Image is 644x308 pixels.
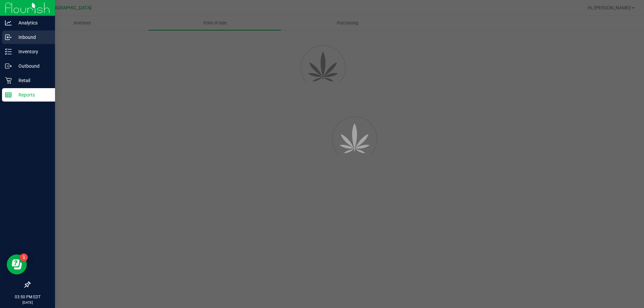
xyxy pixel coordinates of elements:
[5,63,12,69] inline-svg: Outbound
[5,34,12,41] inline-svg: Inbound
[12,19,52,27] p: Analytics
[12,33,52,41] p: Inbound
[12,76,52,84] p: Retail
[5,91,12,98] inline-svg: Reports
[5,48,12,55] inline-svg: Inventory
[7,254,27,274] iframe: Resource center
[12,91,52,99] p: Reports
[5,19,12,26] inline-svg: Analytics
[20,253,28,261] iframe: Resource center unread badge
[3,300,52,305] p: [DATE]
[5,77,12,84] inline-svg: Retail
[3,294,52,300] p: 03:50 PM EDT
[12,48,52,56] p: Inventory
[12,62,52,70] p: Outbound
